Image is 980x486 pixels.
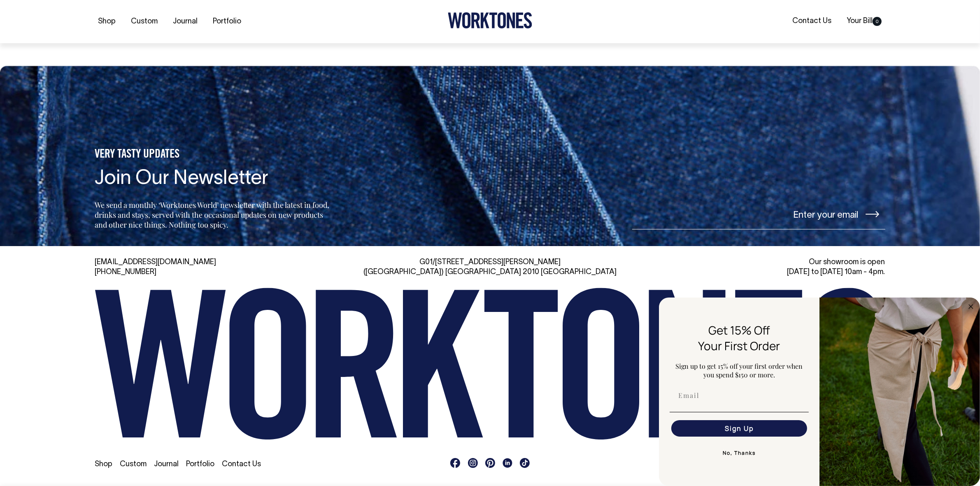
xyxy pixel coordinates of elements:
[698,338,780,353] span: Your First Order
[671,387,807,404] input: Email
[671,420,807,437] button: Sign Up
[120,461,147,468] a: Custom
[789,14,835,28] a: Contact Us
[676,362,803,379] span: Sign up to get 15% off your first order when you spend $150 or more.
[210,15,245,28] a: Portfolio
[966,302,976,312] button: Close dialog
[670,445,809,461] button: No, Thanks
[95,200,332,230] p: We send a monthly ‘Worktones World’ newsletter with the latest in food, drinks and stays, served ...
[819,298,980,486] img: 5e34ad8f-4f05-4173-92a8-ea475ee49ac9.jpeg
[632,199,885,230] input: Enter your email
[708,322,770,338] span: Get 15% Off
[873,17,882,26] span: 0
[630,465,885,474] li: website by
[95,148,332,162] h5: VERY TASTY UPDATES
[154,461,179,468] a: Journal
[843,14,885,28] a: Your Bill0
[95,15,119,28] a: Shop
[222,461,261,468] a: Contact Us
[95,168,332,190] h4: Join Our Newsletter
[170,15,201,28] a: Journal
[95,259,216,266] a: [EMAIL_ADDRESS][DOMAIN_NAME]
[363,258,618,277] div: G01/[STREET_ADDRESS][PERSON_NAME] ([GEOGRAPHIC_DATA]) [GEOGRAPHIC_DATA] 2010 [GEOGRAPHIC_DATA]
[128,15,161,28] a: Custom
[95,269,157,276] a: [PHONE_NUMBER]
[186,461,215,468] a: Portfolio
[95,461,113,468] a: Shop
[670,412,809,412] img: underline
[659,298,980,486] div: FLYOUT Form
[630,258,885,277] div: Our showroom is open [DATE] to [DATE] 10am - 4pm.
